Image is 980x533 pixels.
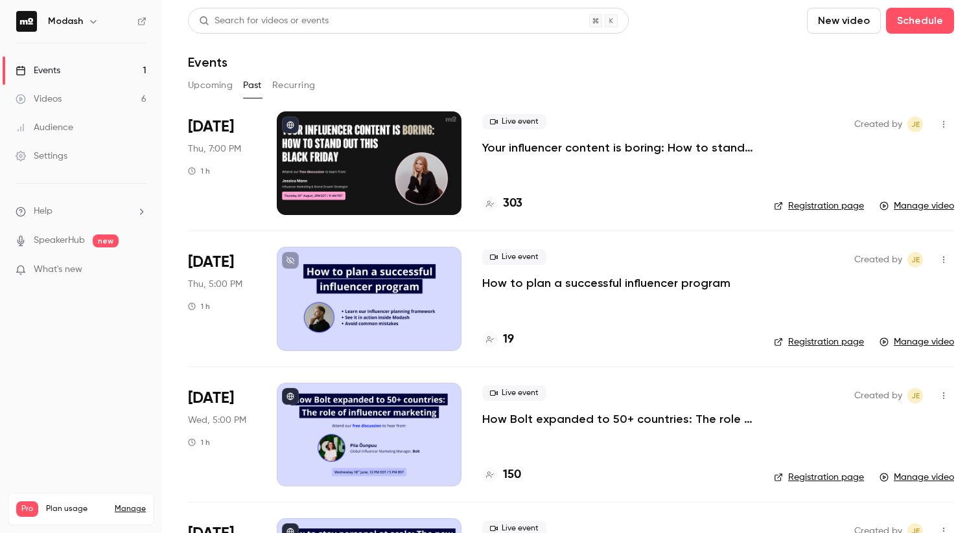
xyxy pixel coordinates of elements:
div: Audience [16,121,73,134]
a: 19 [482,331,514,348]
div: Videos [16,93,62,106]
span: Created by [854,117,902,132]
a: Registration page [774,335,864,348]
li: help-dropdown-opener [16,205,146,218]
a: Registration page [774,199,864,212]
div: 1 h [188,437,210,448]
div: Jun 26 Thu, 5:00 PM (Europe/London) [188,247,256,350]
span: Created by [854,388,902,403]
span: Created by [854,252,902,267]
h6: Modash [48,15,83,28]
span: Live event [482,114,546,130]
a: Manage video [880,335,954,348]
h4: 150 [503,466,521,484]
span: Jack Eaton [907,388,923,403]
h4: 303 [503,195,522,212]
a: 303 [482,195,522,212]
div: Jun 18 Wed, 12:00 PM (America/New York) [188,383,256,486]
div: 1 h [188,301,210,312]
div: Settings [16,150,67,163]
a: 150 [482,466,521,484]
span: Thu, 7:00 PM [188,142,241,155]
span: Wed, 5:00 PM [188,414,246,427]
span: Help [34,205,52,218]
h4: 19 [503,331,514,348]
span: Thu, 5:00 PM [188,278,242,291]
a: Manage video [880,471,954,484]
span: JE [911,388,920,403]
span: Jack Eaton [907,252,923,267]
a: How to plan a successful influencer program [482,275,730,291]
button: Recurring [272,75,316,96]
span: JE [911,117,920,132]
span: Live event [482,385,546,401]
span: Live event [482,249,546,265]
button: Schedule [886,8,954,34]
span: [DATE] [188,388,234,409]
a: How Bolt expanded to 50+ countries: The role of influencer marketing [482,411,753,427]
span: Pro [16,501,38,517]
span: JE [911,252,920,267]
div: 1 h [188,166,210,176]
a: Manage video [880,199,954,212]
a: SpeakerHub [34,234,85,247]
a: Registration page [774,471,864,484]
span: Plan usage [46,504,107,514]
div: Aug 28 Thu, 7:00 PM (Europe/London) [188,111,256,215]
button: Upcoming [188,75,233,96]
span: [DATE] [188,117,234,137]
h1: Events [188,54,227,70]
div: Events [16,64,60,77]
span: Jack Eaton [907,117,923,132]
div: Search for videos or events [199,14,329,28]
span: What's new [34,263,82,277]
span: [DATE] [188,252,234,273]
a: Manage [115,504,146,514]
span: new [93,234,119,247]
a: Your influencer content is boring: How to stand out this [DATE][DATE] [482,140,753,155]
img: Modash [16,11,37,32]
button: Past [243,75,262,96]
button: New video [807,8,881,34]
